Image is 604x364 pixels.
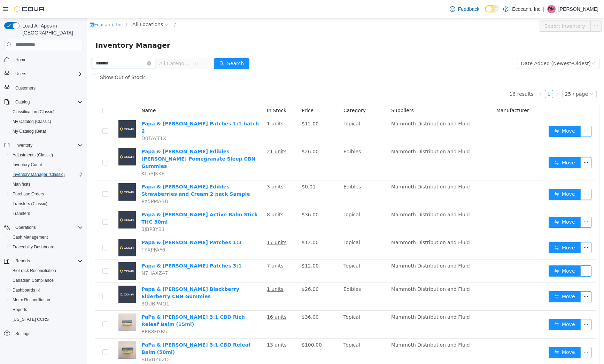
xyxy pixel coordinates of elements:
img: Papa & Barkley Patches 1:1 batch 2 placeholder [31,102,49,119]
span: Transfers (Classic) [13,201,47,207]
button: icon: swapMove [462,273,494,284]
u: 21 units [180,131,200,136]
a: Cash Management [10,233,51,241]
span: Inventory [15,142,32,148]
span: BioTrack Reconciliation [10,266,83,275]
a: Home [13,56,29,64]
span: Customers [15,85,36,91]
button: Operations [13,223,39,232]
button: [US_STATE] CCRS [7,315,86,324]
a: Settings [13,330,33,338]
td: Topical [254,241,301,265]
span: Reports [10,305,83,314]
button: icon: swapMove [462,171,494,182]
button: icon: swapMove [462,224,494,235]
span: PX5PMABB [54,180,81,186]
u: 7 units [180,245,196,250]
a: My Catalog (Beta) [10,127,49,135]
button: BioTrack Reconciliation [7,266,86,276]
span: Transfers [10,209,83,218]
a: BioTrack Reconciliation [10,266,59,275]
button: Manifests [7,179,86,189]
span: Dashboards [10,286,83,294]
li: Previous Page [449,72,458,80]
button: Users [1,69,86,79]
span: Manifests [13,181,30,187]
td: Edibles [254,127,301,162]
button: Purchase Orders [7,189,86,199]
span: Reports [13,307,27,312]
span: $12.00 [215,103,232,108]
a: Inventory Count [10,161,45,169]
span: / [87,4,88,9]
span: Manifests [10,180,83,188]
span: Purchase Orders [13,191,44,197]
span: Adjustments (Classic) [13,152,53,158]
a: Customers [13,84,38,92]
span: Mammoth Distribution and Fluid [304,245,383,250]
span: / [39,4,40,9]
button: Inventory [13,141,35,149]
button: Inventory [1,140,86,150]
button: icon: swapMove [462,199,494,210]
p: [PERSON_NAME] [558,5,598,13]
img: Papa & Barkley Patches 1:3 placeholder [31,221,49,238]
button: Transfers [7,209,86,218]
span: BUVUZ6ZD [54,339,82,344]
img: Papa & Barkley Blackberry Elderberry CBN Gummies placeholder [31,268,49,285]
span: N7HAXZ47 [54,252,81,258]
span: TYXPFAF6 [54,229,78,234]
span: Traceabilty Dashboard [13,244,54,250]
button: Operations [1,223,86,232]
a: Papa & [PERSON_NAME] Active Balm Stick THC 30ml [54,194,170,207]
button: Users [13,70,29,78]
button: icon: ellipsis [493,301,504,312]
button: icon: ellipsis [503,2,514,14]
a: Papa & [PERSON_NAME] Blackberry Elderberry CBN Gummies [54,268,152,281]
span: Users [13,70,83,78]
span: In Stock [180,90,199,95]
span: RM [548,5,555,13]
a: Dashboards [10,286,43,294]
u: 1 units [180,268,196,274]
td: Topical [254,218,301,241]
span: Inventory Manager (Classic) [10,170,83,179]
a: icon: shopEcocann, Inc [2,4,36,9]
span: $36.00 [215,194,232,199]
span: My Catalog (Beta) [10,127,83,135]
span: Reports [13,257,83,265]
span: Transfers (Classic) [10,200,83,208]
a: Inventory Manager (Classic) [10,170,68,179]
u: 17 units [180,222,200,227]
button: Settings [1,328,86,339]
p: Ecocann, Inc [512,5,540,13]
span: Operations [15,225,36,230]
i: icon: close-circle [60,43,64,47]
span: Cash Management [13,234,48,240]
i: icon: down [107,43,111,48]
span: Customers [13,84,83,92]
a: Manifests [10,180,33,188]
button: Catalog [13,98,32,106]
a: Traceabilty Dashboard [10,243,57,251]
button: My Catalog (Classic) [7,117,86,126]
span: $26.00 [215,131,232,136]
span: 3JBP3YB1 [54,208,78,214]
span: My Catalog (Beta) [13,129,46,134]
span: Purchase Orders [10,190,83,198]
span: $0.01 [215,166,229,171]
a: Metrc Reconciliation [10,296,53,304]
a: Papa & [PERSON_NAME] Patches 1:1 batch 2 [54,103,172,116]
a: My Catalog (Classic) [10,117,54,126]
button: Export Inventory [452,2,504,14]
span: Mammoth Distribution and Fluid [304,194,383,199]
span: Adjustments (Classic) [10,151,83,159]
a: 1 [458,72,466,80]
span: Mammoth Distribution and Fluid [304,296,383,302]
span: Feedback [458,6,479,13]
a: Purchase Orders [10,190,47,198]
i: icon: down [504,43,508,48]
button: Reports [7,305,86,315]
button: icon: ellipsis [493,273,504,284]
p: | [543,5,544,13]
